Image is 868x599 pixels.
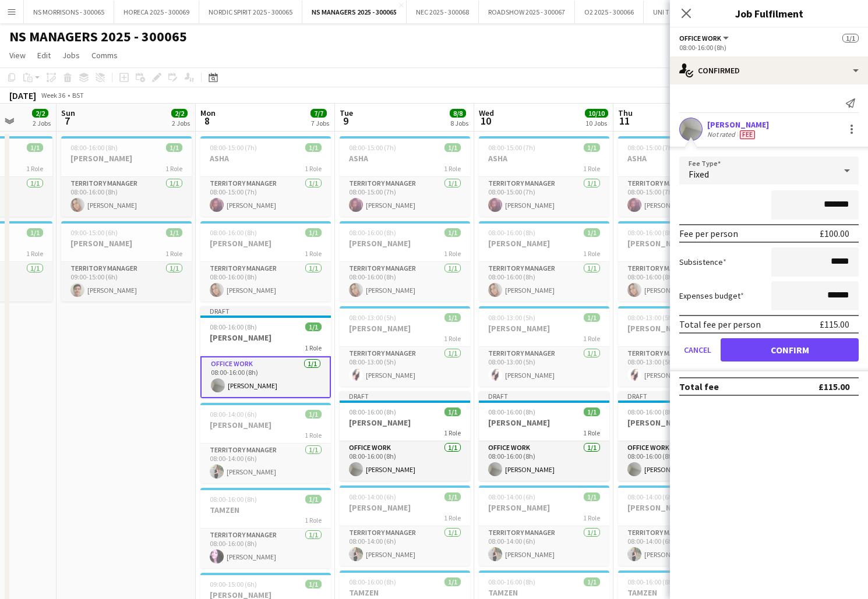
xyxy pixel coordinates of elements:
[200,262,331,302] app-card-role: Territory Manager1/108:00-16:00 (8h)[PERSON_NAME]
[488,407,535,416] span: 08:00-16:00 (8h)
[479,587,609,598] h3: TAMZEN
[61,221,192,302] app-job-card: 09:00-15:00 (6h)1/1[PERSON_NAME]1 RoleTerritory Manager1/109:00-15:00 (6h)[PERSON_NAME]
[340,441,470,481] app-card-role: Office work1/108:00-16:00 (8h)[PERSON_NAME]
[479,502,609,513] h3: [PERSON_NAME]
[340,153,470,164] h3: ASHA
[210,495,257,504] span: 08:00-16:00 (8h)
[616,114,633,127] span: 11
[583,513,600,522] span: 1 Role
[679,318,761,330] div: Total fee per person
[61,136,192,217] div: 08:00-16:00 (8h)1/1[PERSON_NAME]1 RoleTerritory Manager1/108:00-16:00 (8h)[PERSON_NAME]
[584,407,600,416] span: 1/1
[679,290,744,301] label: Expenses budget
[305,249,322,258] span: 1 Role
[199,114,216,127] span: 8
[311,119,329,127] div: 7 Jobs
[618,347,749,387] app-card-role: Territory Manager1/108:00-13:00 (5h)[PERSON_NAME]
[340,502,470,513] h3: [PERSON_NAME]
[340,391,470,481] app-job-card: Draft08:00-16:00 (8h)1/1[PERSON_NAME]1 RoleOffice work1/108:00-16:00 (8h)[PERSON_NAME]
[340,136,470,217] app-job-card: 08:00-15:00 (7h)1/1ASHA1 RoleTerritory Manager1/108:00-15:00 (7h)[PERSON_NAME]
[349,143,396,152] span: 08:00-15:00 (7h)
[618,306,749,387] app-job-card: 08:00-13:00 (5h)1/1[PERSON_NAME]1 RoleTerritory Manager1/108:00-13:00 (5h)[PERSON_NAME]
[627,143,675,152] span: 08:00-15:00 (7h)
[200,332,331,343] h3: [PERSON_NAME]
[166,228,182,237] span: 1/1
[584,228,600,237] span: 1/1
[618,221,749,302] app-job-card: 08:00-16:00 (8h)1/1[PERSON_NAME]1 RoleTerritory Manager1/108:00-16:00 (8h)[PERSON_NAME]
[583,428,600,437] span: 1 Role
[479,391,609,481] div: Draft08:00-16:00 (8h)1/1[PERSON_NAME]1 RoleOffice work1/108:00-16:00 (8h)[PERSON_NAME]
[584,492,600,501] span: 1/1
[627,407,675,416] span: 08:00-16:00 (8h)
[707,130,738,139] div: Not rated
[618,441,749,481] app-card-role: Office work1/108:00-16:00 (8h)[PERSON_NAME]
[340,417,470,428] h3: [PERSON_NAME]
[340,306,470,387] app-job-card: 08:00-13:00 (5h)1/1[PERSON_NAME]1 RoleTerritory Manager1/108:00-13:00 (5h)[PERSON_NAME]
[479,262,609,302] app-card-role: Territory Manager1/108:00-16:00 (8h)[PERSON_NAME]
[305,143,322,152] span: 1/1
[37,50,51,61] span: Edit
[479,391,609,400] div: Draft
[349,313,396,322] span: 08:00-13:00 (5h)
[583,249,600,258] span: 1 Role
[740,130,755,139] span: Fee
[618,526,749,566] app-card-role: Territory Manager1/108:00-14:00 (6h)[PERSON_NAME]
[721,338,859,361] button: Confirm
[24,1,114,23] button: NS MORRISONS - 300065
[444,513,461,522] span: 1 Role
[26,164,43,173] span: 1 Role
[444,143,461,152] span: 1/1
[738,130,757,139] div: Crew has different fees then in role
[349,577,396,586] span: 08:00-16:00 (8h)
[200,177,331,217] app-card-role: Territory Manager1/108:00-15:00 (7h)[PERSON_NAME]
[618,502,749,513] h3: [PERSON_NAME]
[349,407,396,416] span: 08:00-16:00 (8h)
[488,577,535,586] span: 08:00-16:00 (8h)
[305,495,322,504] span: 1/1
[618,108,633,118] span: Thu
[305,164,322,173] span: 1 Role
[618,587,749,598] h3: TAMZEN
[340,587,470,598] h3: TAMZEN
[340,526,470,566] app-card-role: Territory Manager1/108:00-14:00 (6h)[PERSON_NAME]
[842,34,859,42] span: 1/1
[818,381,849,392] div: £115.00
[200,108,216,118] span: Mon
[305,580,322,589] span: 1/1
[444,164,461,173] span: 1 Role
[488,143,535,152] span: 08:00-15:00 (7h)
[200,136,331,217] app-job-card: 08:00-15:00 (7h)1/1ASHA1 RoleTerritory Manager1/108:00-15:00 (7h)[PERSON_NAME]
[340,262,470,302] app-card-role: Territory Manager1/108:00-16:00 (8h)[PERSON_NAME]
[171,109,188,118] span: 2/2
[200,238,331,249] h3: [PERSON_NAME]
[618,262,749,302] app-card-role: Territory Manager1/108:00-16:00 (8h)[PERSON_NAME]
[585,109,608,118] span: 10/10
[210,322,257,331] span: 08:00-16:00 (8h)
[165,249,182,258] span: 1 Role
[679,257,726,267] label: Subsistence
[9,28,187,45] h1: NS MANAGERS 2025 - 300065
[305,228,322,237] span: 1/1
[349,492,396,501] span: 08:00-14:00 (6h)
[618,177,749,217] app-card-role: Territory Manager1/108:00-15:00 (7h)[PERSON_NAME]
[70,228,118,237] span: 09:00-15:00 (6h)
[618,391,749,400] div: Draft
[200,306,331,398] div: Draft08:00-16:00 (8h)1/1[PERSON_NAME]1 RoleOffice work1/108:00-16:00 (8h)[PERSON_NAME]
[200,488,331,568] div: 08:00-16:00 (8h)1/1TAMZEN1 RoleTerritory Manager1/108:00-16:00 (8h)[PERSON_NAME]
[627,577,675,586] span: 08:00-16:00 (8h)
[618,391,749,481] div: Draft08:00-16:00 (8h)1/1[PERSON_NAME]1 RoleOffice work1/108:00-16:00 (8h)[PERSON_NAME]
[670,56,868,84] div: Confirmed
[444,492,461,501] span: 1/1
[618,485,749,566] app-job-card: 08:00-14:00 (6h)1/1[PERSON_NAME]1 RoleTerritory Manager1/108:00-14:00 (6h)[PERSON_NAME]
[340,485,470,566] app-job-card: 08:00-14:00 (6h)1/1[PERSON_NAME]1 RoleTerritory Manager1/108:00-14:00 (6h)[PERSON_NAME]
[479,136,609,217] app-job-card: 08:00-15:00 (7h)1/1ASHA1 RoleTerritory Manager1/108:00-15:00 (7h)[PERSON_NAME]
[200,403,331,483] app-job-card: 08:00-14:00 (6h)1/1[PERSON_NAME]1 RoleTerritory Manager1/108:00-14:00 (6h)[PERSON_NAME]
[479,323,609,334] h3: [PERSON_NAME]
[91,50,118,61] span: Comms
[618,153,749,164] h3: ASHA
[679,381,719,392] div: Total fee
